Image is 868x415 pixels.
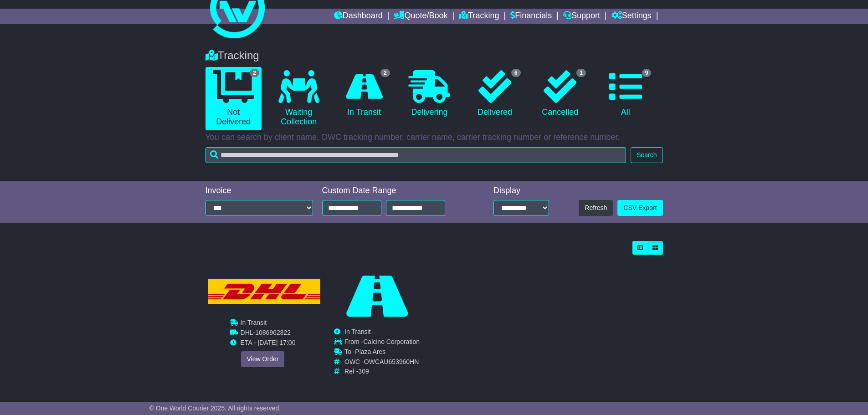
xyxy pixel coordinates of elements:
span: 1086962822 [255,329,291,336]
span: OWCAU653960HN [364,358,419,365]
a: View Order [241,351,284,367]
div: Display [493,186,549,196]
a: Waiting Collection [271,67,327,130]
div: Tracking [201,49,668,62]
a: 6 Delivered [467,67,523,121]
a: Tracking [459,9,499,24]
a: Quote/Book [394,9,447,24]
p: You can search by client name, OWC tracking number, carrier name, carrier tracking number or refe... [205,133,663,143]
span: © One World Courier 2025. All rights reserved. [149,405,281,412]
img: DHL.png [207,279,321,304]
span: DHL [240,329,253,336]
a: Delivering [401,67,457,121]
td: To - [344,348,420,358]
span: 2 [380,69,390,77]
div: Custom Date Range [322,186,468,196]
td: From - [344,338,420,348]
span: ETA - [DATE] 17:00 [240,339,295,346]
td: OWC - [344,358,420,368]
span: Plaza Ares [355,348,385,355]
span: 2 [250,69,259,77]
div: Invoice [205,186,313,196]
button: Search [631,147,663,163]
a: CSV Export [617,200,663,216]
span: Calcino Corporation [363,338,420,345]
span: 6 [511,69,521,77]
button: Refresh [579,200,613,216]
td: - [240,329,295,339]
span: In Transit [344,328,371,335]
a: Support [563,9,600,24]
a: Settings [611,9,652,24]
td: Ref - [344,368,420,375]
span: 1 [576,69,586,77]
span: 9 [642,69,652,77]
a: Dashboard [334,9,383,24]
a: 9 All [597,67,653,121]
a: 1 Cancelled [532,67,588,121]
a: 2 Not Delivered [205,67,262,130]
span: 309 [358,368,369,375]
a: Financials [510,9,552,24]
a: 2 In Transit [336,67,392,121]
span: In Transit [240,319,267,326]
